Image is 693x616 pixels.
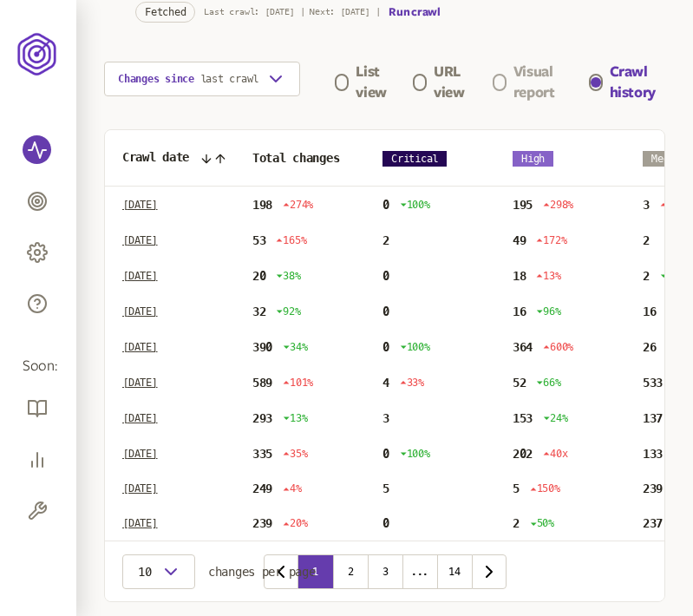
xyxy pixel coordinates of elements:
[145,4,186,20] span: Fetched
[356,62,391,103] div: List view
[122,516,218,530] a: [DATE]
[122,233,218,247] a: [DATE]
[437,554,472,589] button: 14
[513,198,533,212] span: 195
[382,233,389,247] span: 2
[543,447,567,461] span: 40x
[122,482,158,495] p: [DATE]
[536,233,566,247] span: 172%
[122,554,195,589] button: 10
[122,482,218,495] a: [DATE]
[530,516,554,530] span: 50%
[660,269,684,283] span: 88%
[335,62,391,103] a: List view
[208,565,316,579] span: changes per page
[543,411,567,425] span: 24%
[122,447,158,461] p: [DATE]
[643,233,650,247] span: 2
[122,340,158,354] p: [DATE]
[252,516,272,530] span: 239
[122,516,158,530] p: [DATE]
[122,269,218,283] a: [DATE]
[643,516,663,530] span: 237
[104,62,300,96] button: Changes since last crawl
[382,340,389,354] span: 0
[402,554,437,589] button: ...
[252,340,272,354] span: 390
[122,411,218,425] a: [DATE]
[283,411,307,425] span: 13%
[333,554,368,589] button: 2
[400,340,430,354] span: 100%
[382,482,389,495] span: 5
[335,62,665,103] div: Navigation
[252,376,272,390] span: 589
[276,233,306,247] span: 165%
[536,269,560,283] span: 13%
[122,376,218,390] a: [DATE]
[252,447,272,461] span: 335
[543,198,573,212] span: 298%
[276,269,300,283] span: 38%
[122,340,218,354] a: [DATE]
[660,198,684,212] span: 50%
[382,198,389,212] span: 0
[204,7,380,17] p: Last crawl: [DATE] | Next: [DATE] |
[513,376,526,390] span: 52
[105,130,235,187] th: Crawl date
[283,447,307,461] span: 35%
[530,482,560,495] span: 150%
[643,411,663,425] span: 137
[118,72,258,86] p: Changes since
[513,62,567,103] div: Visual report
[252,198,272,212] span: 198
[400,376,424,390] span: 33%
[283,340,307,354] span: 34%
[513,305,526,318] span: 16
[122,305,158,318] p: [DATE]
[252,411,272,425] span: 293
[400,447,430,461] span: 100%
[252,305,265,318] span: 32
[382,411,389,425] span: 3
[252,269,265,283] span: 20
[136,565,154,579] span: 10
[252,482,272,495] span: 249
[400,198,430,212] span: 100%
[122,198,218,212] a: [DATE]
[382,516,389,530] span: 0
[382,305,389,318] span: 0
[643,340,656,354] span: 26
[122,233,158,247] p: [DATE]
[643,482,663,495] span: 239
[643,376,663,390] span: 533
[513,516,520,530] span: 2
[283,376,313,390] span: 101%
[513,482,520,495] span: 5
[122,411,158,425] p: [DATE]
[513,151,553,167] span: High
[513,411,533,425] span: 153
[382,151,447,167] span: Critical
[493,62,567,103] a: Visual report
[283,198,313,212] span: 274%
[23,357,54,377] span: Soon:
[643,198,650,212] span: 3
[643,269,650,283] span: 2
[382,447,389,461] span: 0
[122,198,158,212] p: [DATE]
[513,340,533,354] span: 364
[283,516,307,530] span: 20%
[513,269,526,283] span: 18
[382,376,389,390] span: 4
[283,482,302,495] span: 4%
[589,62,665,103] a: Crawl history
[122,269,158,283] p: [DATE]
[513,447,533,461] span: 202
[382,269,389,283] span: 0
[434,62,471,103] div: URL view
[252,233,265,247] span: 53
[643,447,663,461] span: 133
[235,130,365,187] th: Total changes
[389,5,440,19] button: Run crawl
